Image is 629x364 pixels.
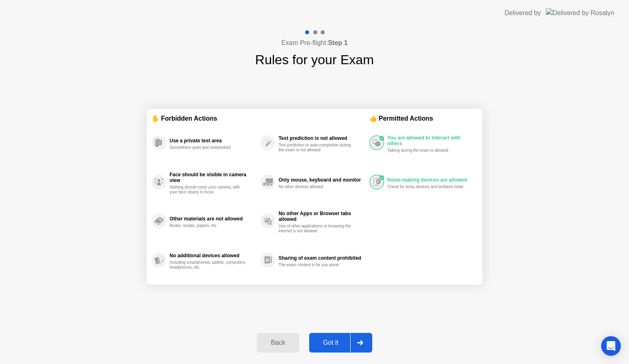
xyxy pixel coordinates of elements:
div: No other Apps or Browser tabs allowed [278,211,365,222]
div: Delivered by [505,8,541,18]
div: Open Intercom Messenger [601,336,621,356]
button: Got it [309,333,372,353]
div: Text prediction or auto-completion during the exam is not allowed [278,143,356,153]
div: The exam content is for you alone [278,263,356,267]
div: Somewhere quiet and undisturbed [170,145,247,150]
div: 👍 Permitted Actions [369,114,477,123]
div: Including smartphones, tablets, computers, headphones, etc. [170,260,247,270]
div: Got it [312,339,350,346]
div: Face should be visible in camera view [170,172,256,183]
div: Back [259,339,296,346]
div: Text prediction is not allowed [278,135,365,141]
div: Use of other applications or browsing the internet is not allowed [278,224,356,234]
div: Talking during the exam is allowed [387,148,465,153]
div: Use a private test area [170,138,256,144]
h1: Rules for your Exam [255,50,374,70]
div: Books, scripts, papers, etc [170,223,247,228]
div: Other materials are not allowed [170,216,256,222]
div: ✋ Forbidden Actions [152,114,369,123]
b: Step 1 [328,39,348,46]
button: Back [257,333,299,353]
img: Delivered by Rosalyn [546,8,614,18]
div: Nothing should cover your camera, with your face clearly in focus [170,185,247,195]
div: No other devices allowed [278,184,356,189]
h4: Exam Pre-flight: [281,38,348,48]
div: Noise-making devices are allowed [387,177,473,183]
div: Sharing of exam content prohibited [278,255,365,261]
div: You are allowed to interact with others [387,135,473,146]
div: Check for noisy devices and ambient noise [387,184,465,189]
div: Only mouse, keyboard and monitor [278,177,365,183]
div: No additional devices allowed [170,253,256,258]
